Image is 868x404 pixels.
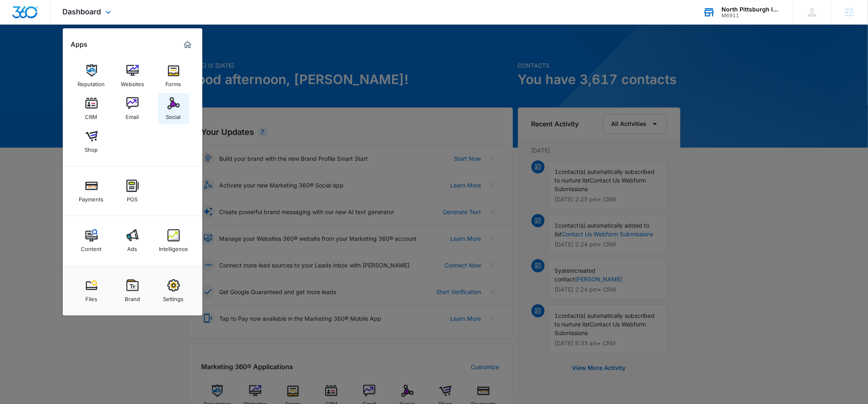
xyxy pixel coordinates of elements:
[117,275,148,306] a: Brand
[159,242,188,252] div: Intelligence
[71,41,88,48] h2: Apps
[78,77,105,87] div: Reputation
[158,225,189,256] a: Intelligence
[76,93,107,124] a: CRM
[117,60,148,91] a: Websites
[127,192,138,203] div: POS
[163,292,184,302] div: Settings
[85,142,98,153] div: Shop
[126,110,139,120] div: Email
[158,275,189,306] a: Settings
[63,7,101,16] span: Dashboard
[76,225,107,256] a: Content
[76,60,107,91] a: Reputation
[85,110,98,120] div: CRM
[128,242,137,252] div: Ads
[79,192,104,203] div: Payments
[125,292,140,302] div: Brand
[721,6,781,13] div: account name
[81,242,102,252] div: Content
[158,93,189,124] a: Social
[76,126,107,157] a: Shop
[117,225,148,256] a: Ads
[85,292,97,302] div: Files
[166,77,181,87] div: Forms
[181,38,194,51] a: Marketing 360® Dashboard
[76,176,107,207] a: Payments
[76,275,107,306] a: Files
[721,13,781,18] div: account id
[166,110,181,120] div: Social
[121,77,144,87] div: Websites
[117,93,148,124] a: Email
[117,176,148,207] a: POS
[158,60,189,91] a: Forms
